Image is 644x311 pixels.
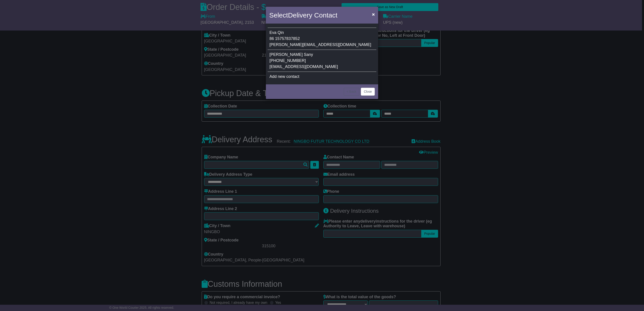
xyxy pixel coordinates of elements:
span: Add new contact [269,74,299,79]
span: 86 15757837852 [269,36,300,41]
span: [EMAIL_ADDRESS][DOMAIN_NAME] [269,64,338,69]
h4: Select [269,10,337,20]
span: Contact [314,11,337,19]
span: [PERSON_NAME][EMAIL_ADDRESS][DOMAIN_NAME] [269,42,371,47]
span: [PERSON_NAME] [269,52,303,57]
button: Close [361,88,375,96]
span: Sany [304,52,313,57]
span: Eva [269,30,276,35]
button: < Back [344,88,359,96]
span: Qin [278,30,284,35]
span: Delivery [288,11,312,19]
span: [PHONE_NUMBER] [269,58,306,63]
button: Close [370,10,377,19]
span: × [372,12,375,17]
